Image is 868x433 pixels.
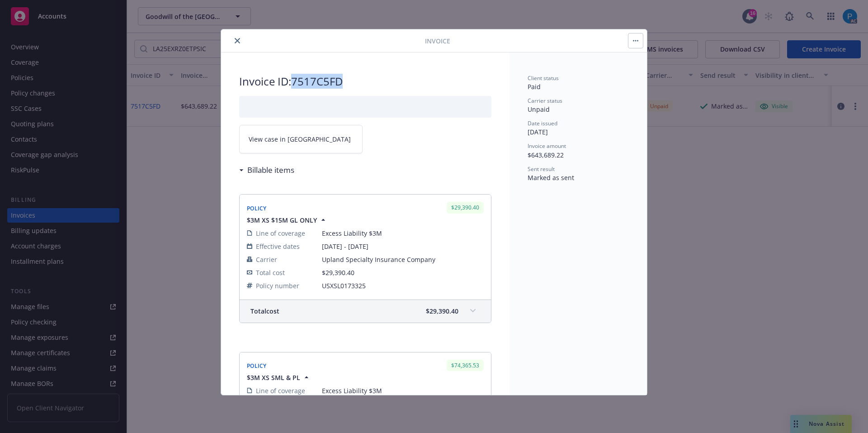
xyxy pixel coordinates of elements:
[249,134,351,144] span: View case in [GEOGRAPHIC_DATA]
[247,215,328,225] button: $3M XS $15M GL ONLY
[256,281,299,290] span: Policy number
[322,255,484,264] span: Upland Specialty Insurance Company
[528,97,562,105] span: Carrier status
[528,119,557,127] span: Date issued
[322,281,484,290] span: USXSL0173325
[256,386,305,395] span: Line of coverage
[256,242,300,251] span: Effective dates
[528,105,550,114] span: Unpaid
[247,205,267,212] span: Policy
[322,268,354,277] span: $29,390.40
[528,82,541,91] span: Paid
[256,255,277,264] span: Carrier
[425,36,450,46] span: Invoice
[256,268,285,277] span: Total cost
[322,242,484,251] span: [DATE] - [DATE]
[426,306,458,316] span: $29,390.40
[232,35,243,46] button: close
[239,125,363,153] a: View case in [GEOGRAPHIC_DATA]
[528,151,564,159] span: $643,689.22
[256,228,305,238] span: Line of coverage
[322,228,484,238] span: Excess Liability $3M
[247,373,300,382] span: $3M XS SML & PL
[247,215,317,225] span: $3M XS $15M GL ONLY
[247,164,294,176] h3: Billable items
[250,306,279,316] span: Total cost
[528,173,574,182] span: Marked as sent
[528,74,559,82] span: Client status
[528,165,555,173] span: Sent result
[528,128,548,136] span: [DATE]
[447,202,484,213] div: $29,390.40
[247,373,311,382] button: $3M XS SML & PL
[528,142,566,150] span: Invoice amount
[247,362,267,370] span: Policy
[447,360,484,371] div: $74,365.53
[239,164,294,176] div: Billable items
[322,386,484,395] span: Excess Liability $3M
[239,74,491,89] h2: Invoice ID: 7517C5FD
[240,300,491,323] div: Totalcost$29,390.40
